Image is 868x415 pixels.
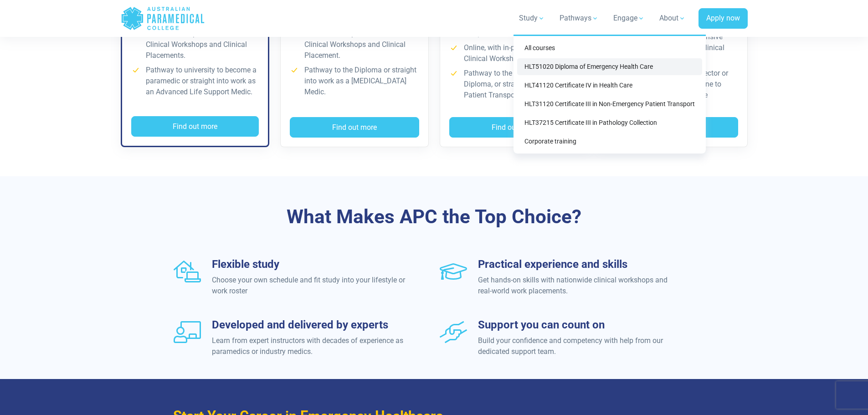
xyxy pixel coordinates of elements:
[449,117,579,138] button: Find out more
[212,335,406,357] p: Learn from expert instructors with decades of experience as paramedics or industry medics.
[478,335,673,357] p: Build your confidence and competency with help from our dedicated support team.
[131,28,259,61] li: Online, with in-person intensive Clinical Workshops and Clinical Placements.
[290,28,419,61] li: Online, with in-person intensive Clinical Workshops and Clinical Placement.
[290,117,419,138] button: Find out more
[449,42,579,64] li: Online, with in-person intensive Clinical Workshop.
[131,65,259,97] li: Pathway to university to become a paramedic or straight into work as an Advanced Life Support Medic.
[212,275,406,297] p: Choose your own schedule and fit study into your lifestyle or work roster
[212,258,406,271] h3: Flexible study
[478,258,673,271] h3: Practical experience and skills
[290,65,419,97] li: Pathway to the Diploma or straight into work as a [MEDICAL_DATA] Medic.
[168,205,701,229] h3: What Makes APC the Top Choice?
[212,318,406,332] h3: Developed and delivered by experts
[478,275,673,297] p: Get hands-on skills with nationwide clinical workshops and real-world work placements.
[131,116,259,137] button: Find out more
[449,68,579,101] li: Pathway to the Certificate IV or Diploma, or straight into work as a Patient Transport Officer (P...
[478,318,673,332] h3: Support you can count on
